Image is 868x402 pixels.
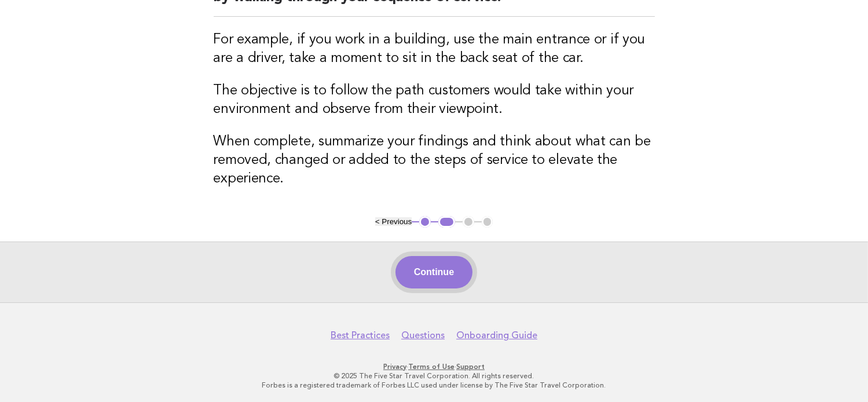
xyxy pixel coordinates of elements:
[419,216,431,228] button: 1
[408,363,455,371] a: Terms of Use
[331,330,390,341] a: Best Practices
[80,371,789,381] p: © 2025 The Five Star Travel Corporation. All rights reserved.
[383,363,406,371] a: Privacy
[214,31,655,68] h3: For example, if you work in a building, use the main entrance or if you are a driver, take a mome...
[214,133,655,188] h3: When complete, summarize your findings and think about what can be removed, changed or added to t...
[375,217,412,226] button: < Previous
[395,256,473,288] button: Continue
[438,216,455,228] button: 2
[456,330,537,341] a: Onboarding Guide
[214,82,655,119] h3: The objective is to follow the path customers would take within your environment and observe from...
[401,330,445,341] a: Questions
[80,362,789,371] p: · ·
[80,381,789,390] p: Forbes is a registered trademark of Forbes LLC used under license by The Five Star Travel Corpora...
[456,363,485,371] a: Support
